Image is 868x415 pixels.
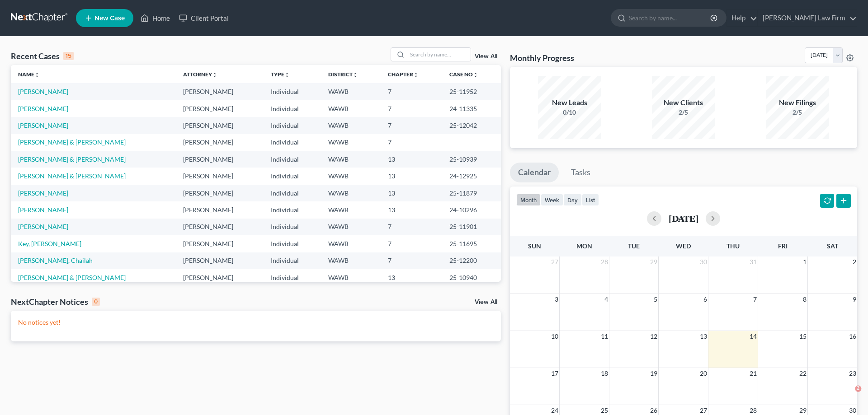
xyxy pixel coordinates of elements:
td: 7 [381,235,442,252]
a: Key, [PERSON_NAME] [18,240,81,247]
td: WAWB [321,269,381,286]
span: 22 [798,368,807,379]
td: 7 [381,252,442,269]
td: WAWB [321,100,381,117]
span: 9 [852,294,857,305]
a: View All [475,299,497,305]
span: 7 [752,294,758,305]
td: Individual [264,269,321,286]
span: 14 [749,331,758,342]
td: Individual [264,100,321,117]
a: Home [136,10,175,26]
div: 2/5 [652,108,715,117]
div: New Filings [766,98,829,108]
td: [PERSON_NAME] [176,83,263,100]
td: 7 [381,219,442,235]
span: Wed [676,242,691,250]
a: [PERSON_NAME] & [PERSON_NAME] [18,138,126,146]
button: list [582,194,599,206]
td: [PERSON_NAME] [176,134,263,151]
input: Search by name... [629,9,712,26]
div: NextChapter Notices [11,296,100,307]
td: Individual [264,201,321,218]
td: 24-11335 [442,100,501,117]
td: 13 [381,151,442,168]
td: 7 [381,100,442,117]
button: day [563,194,582,206]
a: [PERSON_NAME] [18,223,68,230]
td: WAWB [321,185,381,201]
span: 5 [653,294,658,305]
td: WAWB [321,117,381,134]
span: 11 [600,331,609,342]
a: [PERSON_NAME] & [PERSON_NAME] [18,274,126,281]
a: [PERSON_NAME] & [PERSON_NAME] [18,172,126,180]
td: [PERSON_NAME] [176,117,263,134]
td: [PERSON_NAME] [176,185,263,201]
span: 4 [604,294,609,305]
a: View All [475,53,497,60]
input: Search by name... [407,48,471,61]
div: 15 [63,52,74,60]
span: 6 [703,294,708,305]
a: [PERSON_NAME] [18,206,68,214]
span: Thu [726,242,740,250]
div: 2/5 [766,108,829,117]
td: 7 [381,117,442,134]
td: 13 [381,201,442,218]
td: Individual [264,185,321,201]
span: 20 [699,368,708,379]
span: Sat [827,242,838,250]
a: [PERSON_NAME] & [PERSON_NAME] [18,155,126,163]
a: [PERSON_NAME] Law Firm [758,10,857,26]
span: 23 [848,368,857,379]
td: 24-10296 [442,201,501,218]
button: month [516,194,541,206]
span: 27 [550,256,559,267]
a: Nameunfold_more [18,71,40,78]
a: Client Portal [175,10,233,26]
span: 28 [600,256,609,267]
span: 17 [550,368,559,379]
span: 29 [649,256,658,267]
h2: [DATE] [669,214,698,223]
td: Individual [264,151,321,168]
a: Chapterunfold_more [388,71,419,78]
td: [PERSON_NAME] [176,269,263,286]
td: Individual [264,252,321,269]
td: Individual [264,219,321,235]
td: WAWB [321,252,381,269]
div: New Clients [652,98,715,108]
a: Help [727,10,757,26]
span: Sun [528,242,541,250]
i: unfold_more [34,72,40,78]
td: [PERSON_NAME] [176,151,263,168]
td: 13 [381,168,442,184]
a: [PERSON_NAME], Chailah [18,256,93,264]
td: WAWB [321,235,381,252]
td: 25-12042 [442,117,501,134]
div: Recent Cases [11,51,74,61]
td: [PERSON_NAME] [176,100,263,117]
td: 13 [381,185,442,201]
span: Tue [628,242,640,250]
span: 2 [856,384,863,392]
td: WAWB [321,201,381,218]
td: 7 [381,134,442,151]
span: 2 [852,256,857,267]
td: 25-11879 [442,185,501,201]
td: 25-10939 [442,151,501,168]
td: 25-10940 [442,269,501,286]
a: [PERSON_NAME] [18,121,68,129]
span: Fri [778,242,788,250]
i: unfold_more [413,72,419,78]
span: 30 [699,256,708,267]
td: [PERSON_NAME] [176,252,263,269]
a: Typeunfold_more [271,71,290,78]
td: WAWB [321,83,381,100]
div: New Leads [538,98,601,108]
button: week [541,194,563,206]
span: 8 [802,294,807,305]
td: 24-12925 [442,168,501,184]
td: [PERSON_NAME] [176,219,263,235]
